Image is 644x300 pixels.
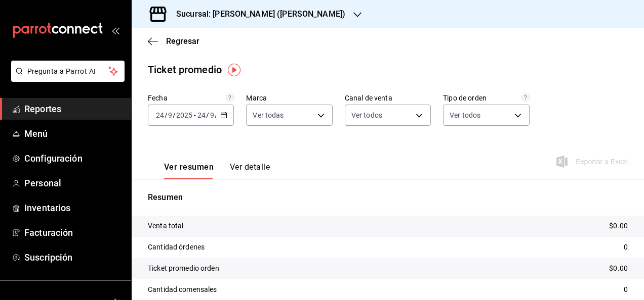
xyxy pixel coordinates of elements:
[27,66,109,77] span: Pregunta a Parrot AI
[24,251,123,264] span: Suscripción
[24,102,123,116] span: Reportes
[148,284,217,295] p: Cantidad comensales
[148,221,183,231] p: Venta total
[609,263,628,274] p: $0.00
[166,36,199,46] span: Regresar
[168,8,345,20] h3: Sucursal: [PERSON_NAME] ([PERSON_NAME])
[226,93,234,102] svg: Información delimitada a máximo 62 días.
[206,111,209,119] span: /
[194,111,196,119] span: -
[228,64,240,76] img: Tooltip marker
[624,242,628,253] p: 0
[164,162,270,179] div: navigation tabs
[148,191,628,204] p: Resumen
[210,111,215,119] input: --
[197,111,206,119] input: --
[148,242,205,253] p: Cantidad órdenes
[176,111,193,119] input: ----
[24,127,123,140] span: Menú
[253,110,284,120] span: Ver todas
[11,61,125,82] button: Pregunta a Parrot AI
[148,62,222,77] div: Ticket promedio
[351,110,382,120] span: Ver todos
[450,110,480,120] span: Ver todos
[173,111,176,119] span: /
[24,201,123,215] span: Inventarios
[443,94,529,102] label: Tipo de orden
[230,162,270,179] button: Ver detalle
[155,111,165,119] input: --
[24,226,123,239] span: Facturación
[215,111,218,119] span: /
[165,111,168,119] span: /
[148,36,199,46] button: Regresar
[345,94,431,102] label: Canal de venta
[111,26,119,34] button: open_drawer_menu
[164,162,214,179] button: Ver resumen
[521,93,530,102] svg: Todas las órdenes contabilizan 1 comensal a excepción de órdenes de mesa con comensales obligator...
[24,152,123,165] span: Configuración
[7,73,125,84] a: Pregunta a Parrot AI
[624,284,628,295] p: 0
[24,176,123,190] span: Personal
[609,221,628,231] p: $0.00
[148,94,234,102] label: Fecha
[246,94,332,102] label: Marca
[148,263,219,274] p: Ticket promedio orden
[168,111,173,119] input: --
